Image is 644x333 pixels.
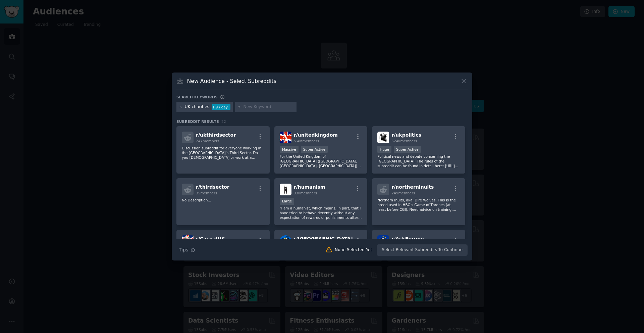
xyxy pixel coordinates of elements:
[280,146,299,153] div: Massive
[280,132,291,143] img: unitedkingdom
[335,247,372,253] div: None Selected Yet
[221,120,226,124] span: 22
[179,246,188,253] span: Tips
[196,132,236,138] span: r/ ukthirdsector
[280,206,362,220] p: "I am a humanist, which means, in part, that I have tried to behave decently without any expectat...
[391,184,434,190] span: r/ northerninuits
[377,154,460,168] p: Political news and debate concerning the [GEOGRAPHIC_DATA]. The rules of the subreddit can be fou...
[176,95,218,99] h3: Search keywords
[280,198,294,205] div: Large
[196,139,219,143] span: 247 members
[196,191,217,195] span: 35 members
[176,244,198,256] button: Tips
[391,191,415,195] span: 249 members
[394,146,421,153] div: Super Active
[391,236,424,241] span: r/ AskEurope
[196,236,225,241] span: r/ CasualUK
[212,104,230,110] div: 1.9 / day
[294,184,325,190] span: r/ humanism
[377,146,391,153] div: Huge
[294,191,317,195] span: 33k members
[243,104,294,110] input: New Keyword
[185,104,209,110] div: UK charities
[294,236,353,241] span: r/ [GEOGRAPHIC_DATA]
[377,235,389,247] img: AskEurope
[377,132,389,143] img: ukpolitics
[294,132,338,138] span: r/ unitedkingdom
[182,235,194,247] img: CasualUK
[187,78,276,85] h3: New Audience - Select Subreddits
[196,184,229,190] span: r/ thirdsector
[294,139,319,143] span: 5.4M members
[377,198,460,212] p: Northern Inuits, aka. Dire Wolves. This is the breed used in HBO's Game of Thrones (at least befo...
[391,139,417,143] span: 524k members
[280,154,362,168] p: For the United Kingdom of [GEOGRAPHIC_DATA] ([GEOGRAPHIC_DATA], [GEOGRAPHIC_DATA], [GEOGRAPHIC_DA...
[280,235,291,247] img: ukraine
[280,184,291,195] img: humanism
[182,146,264,160] p: Discussion subreddit for everyone working in the [GEOGRAPHIC_DATA]'s Third Sector. Do you [DEMOGR...
[176,119,219,124] span: Subreddit Results
[301,146,328,153] div: Super Active
[391,132,421,138] span: r/ ukpolitics
[182,198,264,202] p: No Description...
